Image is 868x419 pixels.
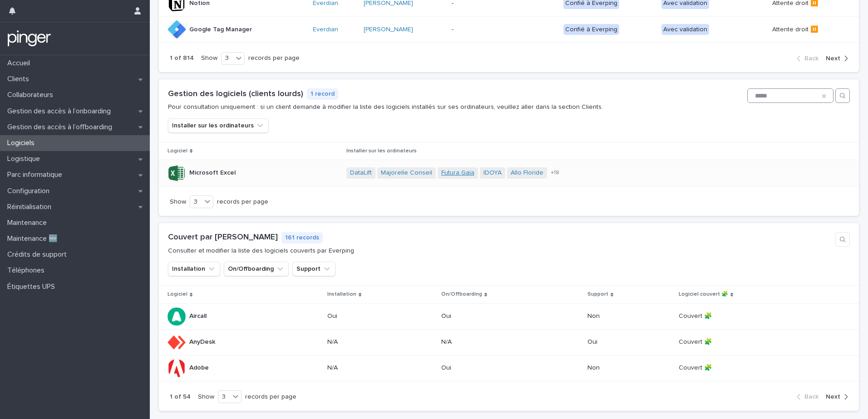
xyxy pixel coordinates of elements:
div: 3 [218,392,230,402]
p: Crédits de support [4,250,74,259]
p: Maintenance [4,219,54,227]
span: Back [804,394,819,400]
tr: AnyDeskAnyDesk N/AN/AOuiCouvert 🧩Couvert 🧩 [159,329,859,355]
p: 1 of 814 [170,54,194,62]
p: Installer sur les ordinateurs [346,146,417,156]
p: Clients [4,75,36,83]
p: Logistique [4,155,47,163]
p: Configuration [4,187,57,195]
span: Next [826,394,840,400]
p: N/A [327,364,418,372]
p: Couvert 🧩 [679,362,714,372]
button: Next [822,54,848,63]
p: AnyDesk [189,336,217,346]
p: Consulter et modifier la liste des logiciels couverts par Everping [168,247,354,255]
button: Installation [168,262,220,276]
p: Oui [587,338,671,346]
h1: Couvert par [PERSON_NAME] [168,233,278,243]
button: Back [797,393,822,401]
p: N/A [441,338,532,346]
a: IDOYA [483,169,502,177]
p: 1 record [307,88,338,100]
p: Logiciels [4,139,42,147]
button: On/Offboarding [224,262,289,276]
button: Support [292,262,335,276]
p: Étiquettes UPS [4,283,62,291]
div: 3 [222,54,233,63]
a: Allo Floride [511,169,543,177]
h1: Gestion des logiciels (clients lourds) [168,89,303,99]
p: Gestion des accès à l’offboarding [4,123,119,132]
span: + 18 [551,170,559,175]
a: Futura Gaïa [441,169,474,177]
span: Next [826,55,840,62]
button: Installer sur les ordinateurs [168,118,269,133]
p: Support [587,289,608,299]
p: N/A [327,338,418,346]
p: Attente droit ⏸️ [772,24,820,34]
button: Back [797,54,822,63]
a: Majorelle Conseil [381,169,432,177]
p: Logiciel [168,146,187,156]
p: On/Offboarding [441,289,482,299]
p: 1 of 54 [170,393,191,401]
a: DataLift [350,169,372,177]
div: Avec validation [661,24,709,35]
p: records per page [245,393,296,401]
p: Téléphones [4,266,52,275]
p: Maintenance 🆕 [4,234,65,243]
tr: Microsoft ExcelMicrosoft Excel DataLift Majorelle Conseil Futura Gaïa IDOYA Allo Floride +18 [159,160,859,186]
p: Logiciel [168,289,187,299]
p: records per page [217,198,268,206]
tr: AircallAircall OuiOuiNonCouvert 🧩Couvert 🧩 [159,303,859,329]
div: 3 [190,197,202,207]
p: Aircall [189,311,208,320]
p: Oui [441,364,532,372]
div: Confié à Everping [563,24,619,35]
a: [PERSON_NAME] [364,26,413,34]
p: Parc informatique [4,171,69,179]
p: Pour consultation uniquement : si un client demande à modifier la liste des logiciels installés s... [168,103,603,111]
p: Google Tag Manager [189,24,254,34]
p: records per page [248,54,300,62]
p: Accueil [4,59,37,68]
p: Logiciel couvert 🧩 [679,289,728,299]
p: Installation [327,289,356,299]
p: Show [170,198,186,206]
img: mTgBEunGTSyRkCgitkcU [7,29,51,48]
button: Next [822,393,848,401]
a: Everdian [313,26,338,34]
p: Réinitialisation [4,203,59,211]
p: Gestion des accès à l’onboarding [4,107,118,116]
p: Non [587,312,671,320]
p: Couvert 🧩 [679,311,714,320]
tr: Google Tag ManagerGoogle Tag Manager Everdian [PERSON_NAME] -Confié à EverpingAvec validationAtte... [159,16,859,43]
tr: AdobeAdobe N/AOuiNonCouvert 🧩Couvert 🧩 [159,355,859,381]
p: Collaborateurs [4,91,60,99]
p: Non [587,364,671,372]
p: Oui [441,312,532,320]
p: Show [201,54,217,62]
span: Back [804,55,819,62]
p: Couvert 🧩 [679,336,714,346]
p: - [452,26,517,34]
p: Microsoft Excel [189,167,237,177]
p: Adobe [189,362,211,372]
p: Show [198,393,214,401]
p: Oui [327,312,418,320]
p: 161 records [281,232,323,244]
